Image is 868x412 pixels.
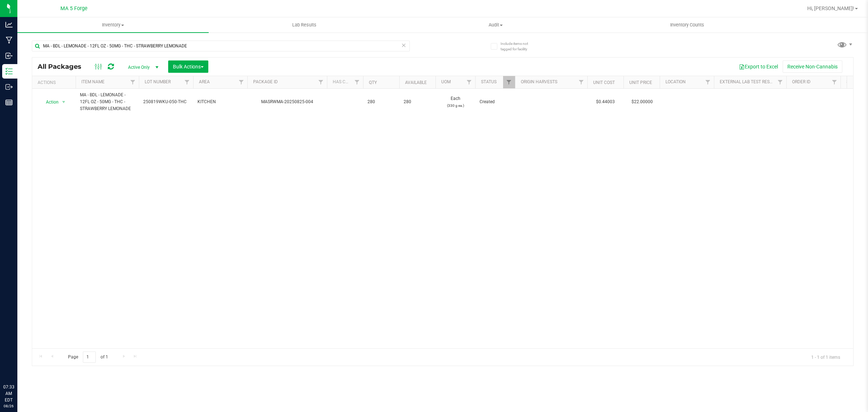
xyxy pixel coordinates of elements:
[39,97,59,107] span: Action
[21,353,30,362] iframe: Resource center unread badge
[32,41,410,51] input: Search Package ID, Item Name, SKU, Lot or Part Number...
[807,5,854,11] span: Hi, [PERSON_NAME]!
[587,89,624,115] td: $0.44003
[83,352,96,363] input: 1
[5,68,13,75] inline-svg: Inventory
[143,98,189,105] span: 250819WKU-050-THC
[181,76,193,88] a: Filter
[792,79,810,84] a: Order Id
[575,76,587,88] a: Filter
[774,76,786,88] a: Filter
[168,60,208,73] button: Bulk Actions
[173,64,204,70] span: Bulk Actions
[197,98,243,105] span: KITCHEN
[145,79,171,84] a: Lot Number
[282,22,326,28] span: Lab Results
[38,80,73,85] div: Actions
[327,76,363,89] th: Has COA
[720,79,776,84] a: External Lab Test Result
[592,17,783,33] a: Inventory Counts
[480,98,511,105] span: Created
[81,79,105,84] a: Item Name
[62,352,114,363] span: Page of 1
[829,76,841,88] a: Filter
[367,98,395,105] span: 280
[501,41,537,52] span: Include items not tagged for facility
[5,83,13,91] inline-svg: Outbound
[660,22,714,28] span: Inventory Counts
[17,22,209,28] span: Inventory
[59,97,68,107] span: select
[441,79,451,84] a: UOM
[440,95,471,109] span: Each
[405,80,427,85] a: Available
[38,63,89,71] span: All Packages
[127,76,139,88] a: Filter
[665,79,686,84] a: Location
[315,76,327,88] a: Filter
[734,60,783,73] button: Export to Excel
[805,352,846,362] span: 1 - 1 of 1 items
[253,79,278,84] a: Package ID
[209,17,400,33] a: Lab Results
[17,17,209,33] a: Inventory
[404,98,431,105] span: 280
[846,79,868,84] a: Shipment
[246,98,328,105] div: MASRWMA-20250825-004
[3,403,14,409] p: 08/26
[351,76,363,88] a: Filter
[369,80,377,85] a: Qty
[3,384,14,403] p: 07:33 AM EDT
[5,52,13,59] inline-svg: Inbound
[7,354,29,376] iframe: Resource center
[702,76,714,88] a: Filter
[593,80,615,85] a: Unit Cost
[481,79,497,84] a: Status
[80,92,135,113] span: MA - BDL - LEMONADE - 12FL OZ - 50MG - THC - STRAWBERRY LEMONADE
[5,99,13,106] inline-svg: Reports
[199,79,210,84] a: Area
[5,21,13,28] inline-svg: Analytics
[60,5,88,12] span: MA 5 Forge
[628,97,656,107] span: $22.00000
[629,80,652,85] a: Unit Price
[463,76,475,88] a: Filter
[440,102,471,109] p: (330 g ea.)
[400,17,591,33] a: Audit
[503,76,515,88] a: Filter
[783,60,842,73] button: Receive Non-Cannabis
[400,22,591,28] span: Audit
[5,37,13,44] inline-svg: Manufacturing
[235,76,247,88] a: Filter
[401,41,406,50] span: Clear
[521,79,557,84] a: Origin Harvests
